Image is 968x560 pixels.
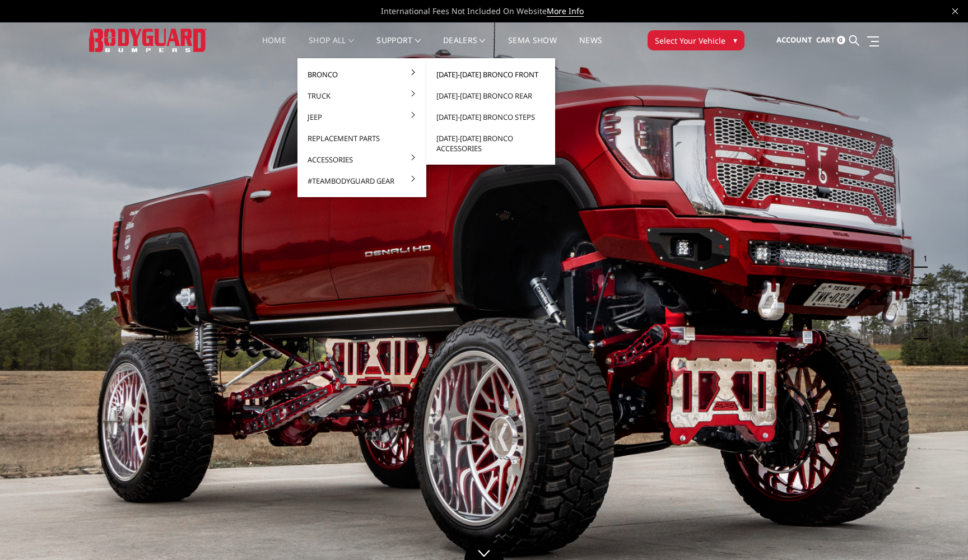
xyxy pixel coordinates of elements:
span: Cart [816,35,835,45]
a: More Info [547,6,584,17]
span: ▾ [733,34,737,46]
button: 5 of 5 [916,321,928,339]
span: Select Your Vehicle [655,35,725,46]
button: 2 of 5 [916,268,928,286]
a: [DATE]-[DATE] Bronco Accessories [431,128,551,159]
img: BODYGUARD BUMPERS [89,29,207,52]
a: Jeep [302,106,422,128]
a: Support [376,36,421,58]
a: [DATE]-[DATE] Bronco Front [431,64,551,85]
a: SEMA Show [508,36,557,58]
a: #TeamBodyguard Gear [302,170,422,192]
a: Account [776,25,812,55]
button: Select Your Vehicle [648,30,744,50]
a: News [579,36,602,58]
iframe: Chat Widget [912,506,968,560]
span: Account [776,35,812,45]
a: [DATE]-[DATE] Bronco Steps [431,106,551,128]
a: shop all [309,36,354,58]
a: Replacement Parts [302,128,422,149]
button: 4 of 5 [916,304,928,321]
a: Bronco [302,64,422,85]
a: Home [262,36,286,58]
a: Cart 0 [816,25,845,55]
span: 0 [837,36,845,44]
a: Click to Down [464,540,504,560]
a: Dealers [443,36,486,58]
a: [DATE]-[DATE] Bronco Rear [431,85,551,106]
button: 3 of 5 [916,286,928,304]
button: 1 of 5 [916,250,928,268]
a: Accessories [302,149,422,170]
a: Truck [302,85,422,106]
